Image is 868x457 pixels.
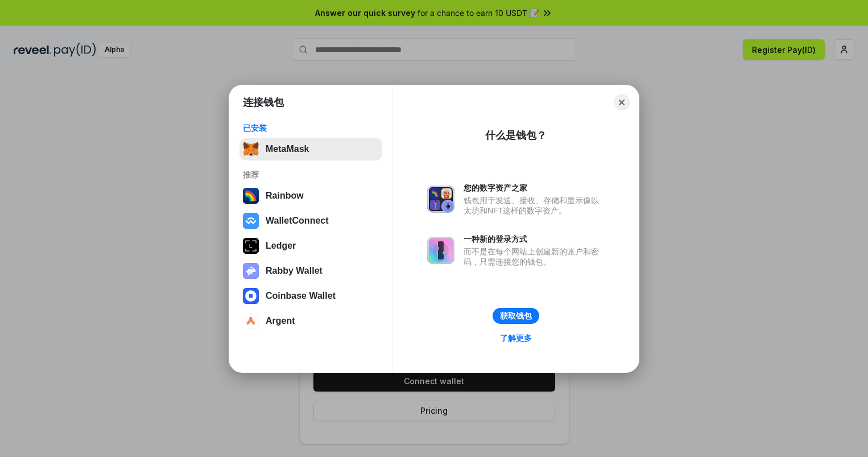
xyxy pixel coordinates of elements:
div: Coinbase Wallet [266,291,336,301]
img: svg+xml,%3Csvg%20xmlns%3D%22http%3A%2F%2Fwww.w3.org%2F2000%2Fsvg%22%20fill%3D%22none%22%20viewBox... [427,186,454,213]
div: 钱包用于发送、接收、存储和显示像以太坊和NFT这样的数字资产。 [464,195,605,216]
div: Rainbow [266,191,304,201]
img: svg+xml,%3Csvg%20xmlns%3D%22http%3A%2F%2Fwww.w3.org%2F2000%2Fsvg%22%20fill%3D%22none%22%20viewBox... [243,263,259,279]
div: Ledger [266,241,296,251]
button: Rainbow [239,184,382,207]
h1: 连接钱包 [243,96,284,109]
img: svg+xml,%3Csvg%20fill%3D%22none%22%20height%3D%2233%22%20viewBox%3D%220%200%2035%2033%22%20width%... [243,141,259,157]
a: 了解更多 [493,331,539,345]
img: svg+xml,%3Csvg%20width%3D%2228%22%20height%3D%2228%22%20viewBox%3D%220%200%2028%2028%22%20fill%3D... [243,313,259,329]
div: WalletConnect [266,216,329,226]
img: svg+xml,%3Csvg%20width%3D%22120%22%20height%3D%22120%22%20viewBox%3D%220%200%20120%20120%22%20fil... [243,188,259,204]
div: 什么是钱包？ [485,129,547,142]
img: svg+xml,%3Csvg%20xmlns%3D%22http%3A%2F%2Fwww.w3.org%2F2000%2Fsvg%22%20fill%3D%22none%22%20viewBox... [427,237,454,264]
button: 获取钱包 [493,308,539,324]
button: Coinbase Wallet [239,285,382,307]
div: 获取钱包 [500,311,532,321]
img: svg+xml,%3Csvg%20width%3D%2228%22%20height%3D%2228%22%20viewBox%3D%220%200%2028%2028%22%20fill%3D... [243,213,259,229]
button: Close [614,94,630,110]
div: 而不是在每个网站上创建新的账户和密码，只需连接您的钱包。 [464,246,605,267]
div: 推荐 [243,170,379,180]
button: Rabby Wallet [239,260,382,282]
div: 已安装 [243,123,379,133]
div: MetaMask [266,144,309,154]
button: Ledger [239,234,382,257]
div: Rabby Wallet [266,266,323,276]
div: 一种新的登录方式 [464,234,605,244]
img: svg+xml,%3Csvg%20width%3D%2228%22%20height%3D%2228%22%20viewBox%3D%220%200%2028%2028%22%20fill%3D... [243,288,259,304]
div: 了解更多 [500,333,532,343]
img: svg+xml,%3Csvg%20xmlns%3D%22http%3A%2F%2Fwww.w3.org%2F2000%2Fsvg%22%20width%3D%2228%22%20height%3... [243,238,259,254]
button: WalletConnect [239,209,382,232]
div: Argent [266,316,295,326]
div: 您的数字资产之家 [464,183,605,193]
button: MetaMask [239,138,382,160]
button: Argent [239,310,382,332]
